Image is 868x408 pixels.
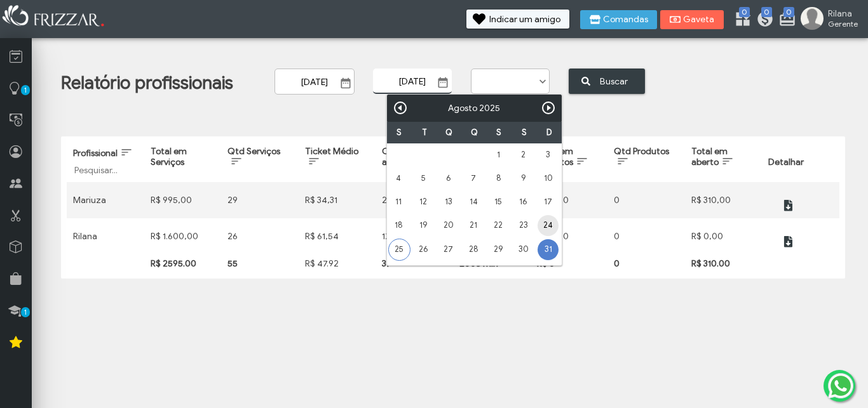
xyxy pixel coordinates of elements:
[685,182,763,218] td: R$ 310,00
[513,168,534,189] a: 9
[781,186,810,214] button: ui-button
[221,218,299,254] td: 26
[434,76,452,89] button: Show Calendar
[422,128,427,138] span: Terça
[538,168,559,189] a: 10
[275,69,355,95] input: Data Inicial
[756,10,769,30] a: 0
[762,142,839,182] th: Detalhar
[828,8,858,19] span: Rilana
[546,128,552,138] span: Domingo
[685,218,763,254] td: R$ 0,00
[607,254,685,273] td: 0
[151,146,187,168] span: Total em Serviços
[531,182,608,218] td: R$ 0,00
[538,215,559,236] a: 24
[305,146,358,157] span: Ticket Médio
[376,254,453,273] td: 37
[463,215,484,236] a: 21
[445,128,452,138] span: Quarta
[463,192,484,213] a: 14
[488,239,509,260] a: 29
[373,69,452,94] input: Data Final
[513,215,534,236] a: 23
[538,239,559,260] a: 31
[413,239,434,260] a: 26
[496,128,501,138] span: Sexta
[801,7,862,32] a: Rilana Gerente
[388,215,409,236] a: 18
[376,218,453,254] td: 12
[299,218,376,254] td: R$ 61,54
[538,145,559,166] a: 3
[685,142,763,182] th: Total em aberto: activate to sort column ascending
[413,215,434,236] a: 19
[790,227,801,246] span: ui-button
[781,222,810,251] button: ui-button
[73,148,118,159] span: Profissional
[463,239,484,260] a: 28
[471,128,478,138] span: Quin ta
[144,218,222,254] td: R$ 1.600,00
[376,182,453,218] td: 25
[144,142,222,182] th: Total em Serviços
[607,142,685,182] th: Qtd Produtos: activate to sort column ascending
[479,103,500,114] span: select year
[825,371,856,401] img: whatsapp.png
[397,128,402,138] span: Segunda
[21,307,30,317] span: 1
[448,103,477,114] span: select month
[413,192,434,213] a: 12
[569,69,645,94] button: Buscar
[438,192,459,213] a: 13
[438,168,459,189] a: 6
[683,15,715,24] span: Gaveta
[778,10,791,30] a: 0
[531,218,608,254] td: R$ 0,00
[513,239,534,260] a: 30
[488,215,509,236] a: 22
[488,145,509,166] a: 1
[463,168,484,189] a: 7
[603,15,648,24] span: Comandas
[768,157,804,168] span: Detalhar
[761,7,772,17] span: 0
[592,72,636,91] span: Buscar
[221,254,299,273] td: 55
[537,146,573,168] span: Total em Produtos
[144,254,222,273] td: R$ 2595.00
[388,192,409,213] a: 11
[660,10,724,29] button: Gaveta
[413,168,434,189] a: 5
[21,85,30,95] span: 1
[388,239,410,261] a: 25
[67,182,144,218] td: Mariuza
[538,192,559,213] a: 17
[393,100,408,115] a: Anterior
[337,77,355,89] button: Show Calendar
[685,254,763,273] td: R$ 310.00
[828,19,858,29] span: Gerente
[67,142,144,182] th: Profissional: activate to sort column ascending
[144,182,222,218] td: R$ 995,00
[227,146,280,157] span: Qtd Serviços
[531,142,608,182] th: Total em Produtos: activate to sort column ascending
[299,142,376,182] th: Ticket Médio: activate to sort column ascending
[67,218,144,254] td: Rilana
[607,218,685,254] td: 0
[376,142,453,182] th: Clientes atendidos: activate to sort column ascending
[221,182,299,218] td: 29
[438,239,459,260] a: 27
[513,145,534,166] a: 2
[61,72,233,94] h1: Relatório profissionais
[691,146,728,168] span: Total em aberto
[382,146,423,168] span: Clientes atendidos
[299,254,376,273] td: R$ 47.92
[73,164,138,176] input: Pesquisar...
[466,10,569,29] button: Indicar um amigo
[607,182,685,218] td: 0
[488,192,509,213] a: 15
[221,142,299,182] th: Qtd Serviços: activate to sort column ascending
[513,192,534,213] a: 16
[580,10,657,29] button: Comandas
